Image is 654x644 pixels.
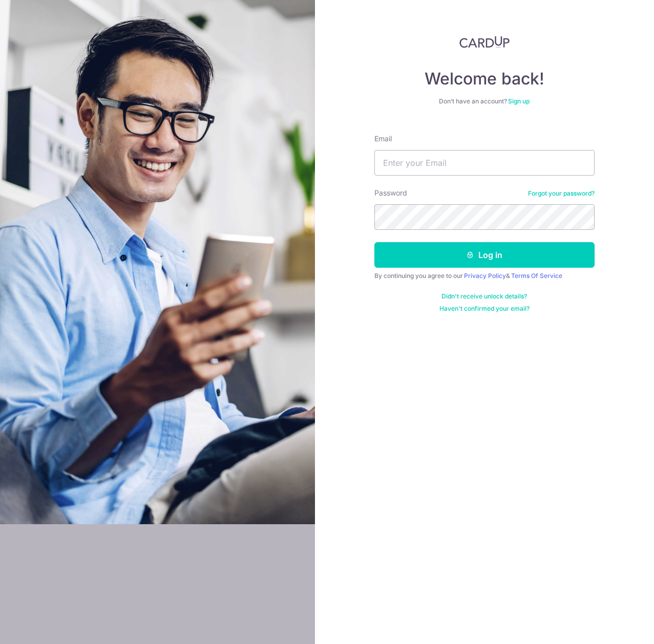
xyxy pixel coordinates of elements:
[374,242,595,268] button: Log in
[528,189,595,198] a: Forgot your password?
[464,272,506,280] a: Privacy Policy
[374,150,595,176] input: Enter your Email
[511,272,562,280] a: Terms Of Service
[374,69,595,89] h4: Welcome back!
[439,305,530,313] a: Haven't confirmed your email?
[459,36,510,48] img: CardUp Logo
[441,292,527,300] a: Didn't receive unlock details?
[508,97,530,105] a: Sign up
[374,188,407,198] label: Password
[374,272,595,280] div: By continuing you agree to our &
[374,97,595,105] div: Don’t have an account?
[374,134,392,144] label: Email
